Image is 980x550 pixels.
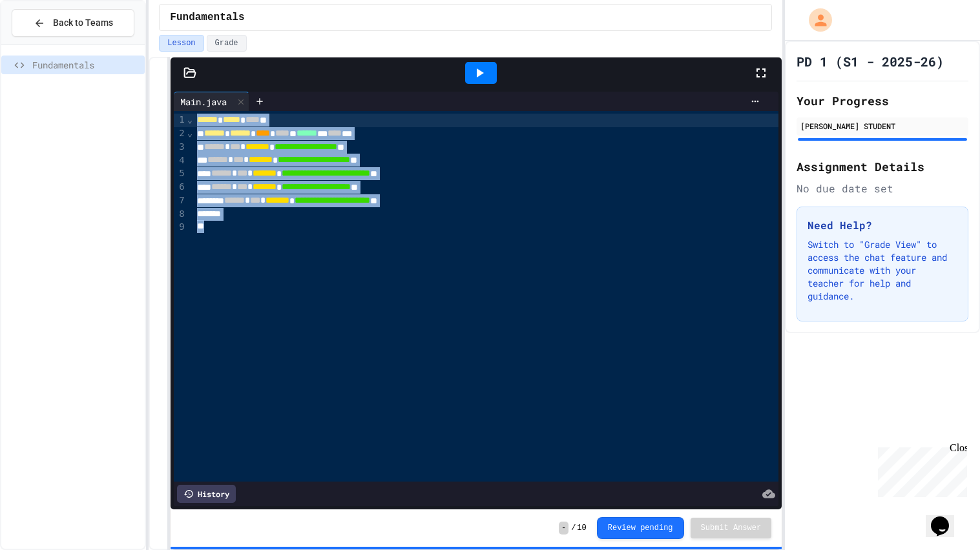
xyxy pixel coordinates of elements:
[571,523,576,533] span: /
[174,167,187,181] div: 5
[174,114,187,127] div: 1
[559,522,568,535] span: -
[12,9,134,37] button: Back to Teams
[174,221,187,234] div: 9
[170,10,244,25] span: Fundamentals
[5,5,89,82] div: Chat with us now!Close
[177,485,236,503] div: History
[797,181,968,196] div: No due date set
[174,92,249,111] div: Main.java
[577,523,586,533] span: 10
[701,523,762,533] span: Submit Answer
[797,158,968,176] h2: Assignment Details
[795,5,835,35] div: My Account
[797,52,944,70] h1: PD 1 (S1 - 2025-26)
[174,141,187,154] div: 3
[207,35,247,52] button: Grade
[691,518,772,538] button: Submit Answer
[797,92,968,110] h2: Your Progress
[187,114,193,125] span: Fold line
[926,498,967,537] iframe: chat widget
[873,442,967,497] iframe: chat widget
[174,181,187,194] div: 6
[808,218,957,233] h3: Need Help?
[597,517,684,539] button: Review pending
[800,120,964,132] div: [PERSON_NAME] STUDENT
[32,58,140,72] span: Fundamentals
[174,208,187,221] div: 8
[174,154,187,168] div: 4
[174,95,233,108] div: Main.java
[174,194,187,208] div: 7
[159,35,203,52] button: Lesson
[53,16,113,30] span: Back to Teams
[174,127,187,141] div: 2
[187,128,193,138] span: Fold line
[808,238,957,303] p: Switch to "Grade View" to access the chat feature and communicate with your teacher for help and ...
